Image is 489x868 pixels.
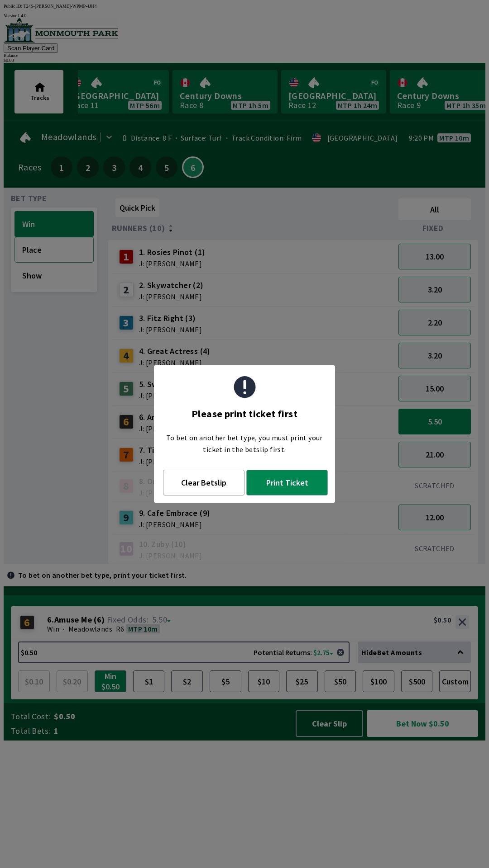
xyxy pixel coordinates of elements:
[163,470,244,495] button: Clear Betslip
[154,425,335,462] div: To bet on another bet type, you must print your ticket in the betslip first.
[174,477,233,488] span: Clear Betslip
[258,477,316,488] span: Print Ticket
[192,403,297,425] div: Please print ticket first
[246,470,328,495] button: Print Ticket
